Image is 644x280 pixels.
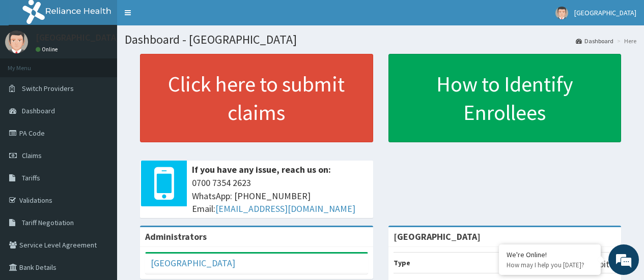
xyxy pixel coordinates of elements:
[22,84,74,93] span: Switch Providers
[507,261,593,269] p: How may I help you today?
[215,203,355,214] a: [EMAIL_ADDRESS][DOMAIN_NAME]
[5,30,28,53] img: User Image
[614,37,636,45] li: Here
[36,46,60,53] a: Online
[576,37,613,45] a: Dashboard
[555,7,568,19] img: User Image
[22,106,55,115] span: Dashboard
[151,257,235,269] a: [GEOGRAPHIC_DATA]
[22,151,42,160] span: Claims
[192,176,368,215] span: 0700 7354 2623 WhatsApp: [PHONE_NUMBER] Email:
[125,33,636,46] h1: Dashboard - [GEOGRAPHIC_DATA]
[145,231,207,242] b: Administrators
[22,218,74,227] span: Tariff Negotiation
[192,164,331,175] b: If you have any issue, reach us on:
[36,33,120,42] p: [GEOGRAPHIC_DATA]
[394,258,410,267] b: Type
[394,231,481,242] strong: [GEOGRAPHIC_DATA]
[507,250,593,259] div: We're Online!
[22,173,40,182] span: Tariffs
[140,54,373,142] a: Click here to submit claims
[388,54,622,142] a: How to Identify Enrollees
[574,8,636,17] span: [GEOGRAPHIC_DATA]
